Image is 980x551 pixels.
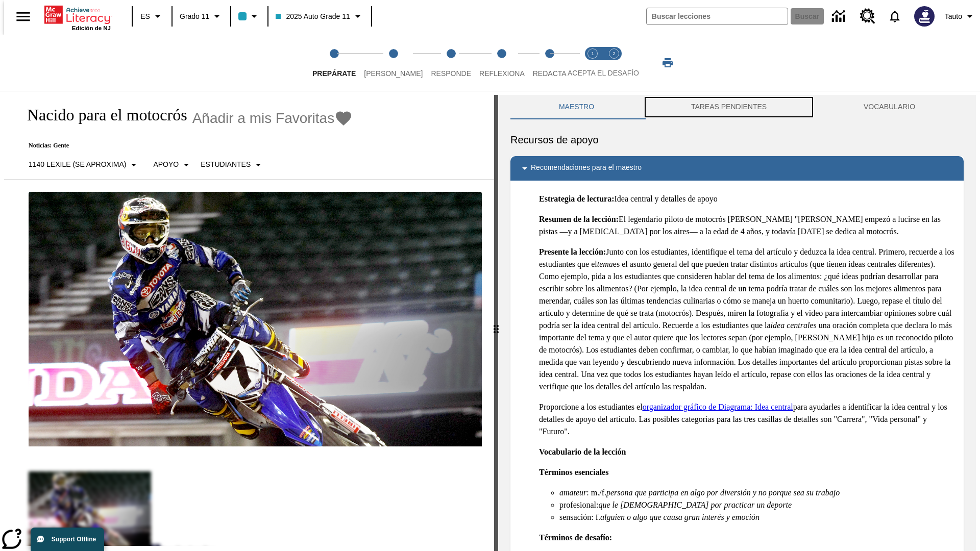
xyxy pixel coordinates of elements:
[908,3,941,30] button: Escoja un nuevo avatar
[136,7,168,26] button: Lenguaje: ES, Selecciona un idioma
[149,156,197,174] button: Tipo de apoyo, Apoyo
[531,162,642,174] p: Recomendaciones para el maestro
[180,11,209,22] span: Grado 11
[192,110,335,127] span: Añadir a mis Favoritas
[606,488,840,497] em: persona que participa en algo por diversión y no porque sea su trabajo
[941,7,980,26] button: Perfil/Configuración
[510,156,964,181] div: Recomendaciones para el maestro
[559,487,955,499] li: : m./f.
[494,95,498,551] div: Pulsa la tecla de intro o la barra espaciadora y luego presiona las flechas de derecha e izquierd...
[176,7,227,26] button: Grado: Grado 11, Elige un grado
[510,95,964,119] div: Instructional Panel Tabs
[356,35,431,91] button: Lee step 2 of 5
[272,7,367,26] button: Clase: 2025 Auto Grade 11, Selecciona una clase
[539,246,955,393] p: Junto con los estudiantes, identifique el tema del artículo y deduzca la idea central. Primero, r...
[600,513,759,521] em: alguien o algo que causa gran interés y emoción
[539,193,955,205] p: Idea central y detalles de apoyo
[771,321,810,330] em: idea central
[510,132,964,148] h6: Recursos de apoyo
[539,447,626,456] strong: Vocabulario de la lección
[643,95,815,119] button: TAREAS PENDIENTES
[44,4,111,31] div: Portada
[525,35,575,91] button: Redacta step 5 of 5
[854,3,881,30] a: Centro de recursos, Se abrirá en una pestaña nueva.
[431,69,471,78] span: Responde
[364,69,423,78] span: [PERSON_NAME]
[578,35,607,91] button: Acepta el desafío lee step 1 of 2
[29,159,126,170] p: 1140 Lexile (Se aproxima)
[815,95,964,119] button: VOCABULARIO
[140,11,150,22] span: ES
[423,35,479,91] button: Responde step 3 of 5
[598,500,792,509] em: que le [DEMOGRAPHIC_DATA] por practicar un deporte
[4,95,494,546] div: reading
[643,403,793,411] a: organizador gráfico de Diagrama: Idea central
[312,69,356,78] span: Prepárate
[539,468,608,477] strong: Términos esenciales
[651,54,684,72] button: Imprimir
[568,69,639,77] span: ACEPTA EL DESAFÍO
[471,35,533,91] button: Reflexiona step 4 of 5
[591,51,594,56] text: 1
[234,7,264,26] button: El color de la clase es azul claro. Cambiar el color de la clase.
[597,260,613,268] em: tema
[945,11,962,22] span: Tauto
[24,156,144,174] button: Seleccione Lexile, 1140 Lexile (Se aproxima)
[559,511,955,523] li: sensación: f.
[559,499,955,511] li: profesional:
[599,35,629,91] button: Acepta el desafío contesta step 2 of 2
[52,536,96,543] span: Support Offline
[539,401,955,438] p: Proporcione a los estudiantes el para ayudarles a identificar la idea central y los detalles de a...
[72,25,111,31] span: Edición de NJ
[647,8,788,24] input: Buscar campo
[479,69,525,78] span: Reflexiona
[16,106,187,124] h1: Nacido para el motocrós
[498,95,976,551] div: activity
[31,528,104,551] button: Support Offline
[914,6,935,27] img: Avatar
[539,533,612,542] strong: Términos de desafío:
[16,142,353,149] p: Noticias: Gente
[539,213,955,238] p: El legendario piloto de motocrós [PERSON_NAME] "[PERSON_NAME] empezó a lucirse en las pistas —y a...
[201,159,251,170] p: Estudiantes
[539,215,619,223] strong: Resumen de la lección:
[153,159,179,170] p: Apoyo
[826,3,854,31] a: Centro de información
[304,35,364,91] button: Prepárate step 1 of 5
[197,156,268,174] button: Seleccionar estudiante
[510,95,643,119] button: Maestro
[881,3,908,30] a: Notificaciones
[559,488,586,497] em: amateur
[8,2,38,32] button: Abrir el menú lateral
[612,51,615,56] text: 2
[539,247,606,256] strong: Presente la lección:
[539,194,615,203] strong: Estrategia de lectura:
[29,192,482,447] img: El corredor de motocrós James Stewart vuela por los aires en su motocicleta de montaña
[533,69,567,78] span: Redacta
[192,109,353,127] button: Añadir a mis Favoritas - Nacido para el motocrós
[276,11,350,22] span: 2025 Auto Grade 11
